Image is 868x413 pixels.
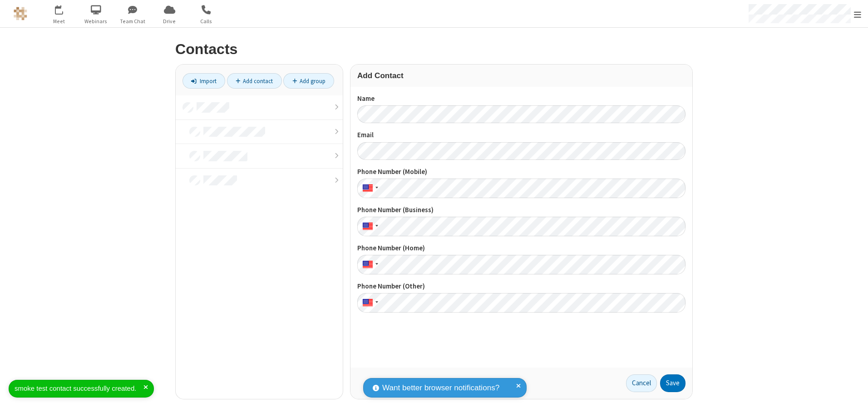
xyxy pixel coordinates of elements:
[357,217,381,236] div: United States: + 1
[357,205,686,215] label: Phone Number (Business)
[382,382,499,394] span: Want better browser notifications?
[14,7,27,20] img: QA Selenium DO NOT DELETE OR CHANGE
[357,130,686,140] label: Email
[357,293,381,313] div: United States: + 1
[189,17,223,25] span: Calls
[283,73,334,89] a: Add group
[357,179,381,198] div: United States: + 1
[182,73,225,89] a: Import
[357,167,686,177] label: Phone Number (Mobile)
[61,5,67,12] div: 1
[153,17,187,25] span: Drive
[357,243,686,254] label: Phone Number (Home)
[42,17,76,25] span: Meet
[227,73,282,89] a: Add contact
[357,255,381,274] div: United States: + 1
[660,374,686,393] button: Save
[357,71,686,80] h3: Add Contact
[357,94,686,104] label: Name
[15,383,143,394] div: smoke test contact successfully created.
[357,281,686,292] label: Phone Number (Other)
[116,17,150,25] span: Team Chat
[626,374,657,393] a: Cancel
[175,41,693,57] h2: Contacts
[79,17,113,25] span: Webinars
